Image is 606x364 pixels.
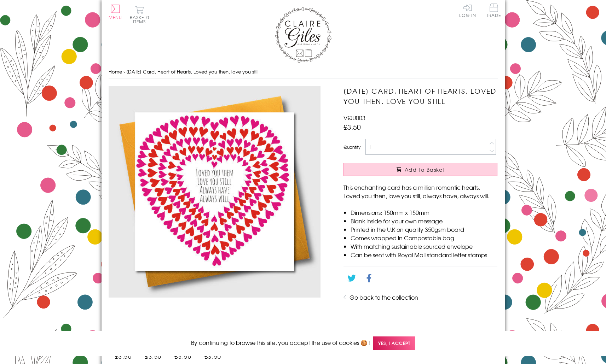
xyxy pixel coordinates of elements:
a: Trade [486,4,501,19]
li: Dimensions: 150mm x 150mm [351,208,497,217]
span: 0 items [133,14,149,25]
span: Menu [109,14,122,20]
li: Can be sent with Royal Mail standard letter stamps [351,251,497,259]
span: £3.50 [115,352,132,360]
span: £3.50 [204,352,221,360]
h1: [DATE] Card, Heart of Hearts, Loved you then, love you still [344,86,497,106]
span: £3.50 [145,352,162,360]
button: Add to Basket [344,163,497,176]
li: Comes wrapped in Compostable bag [351,234,497,242]
span: Yes, I accept [373,336,415,350]
span: £3.50 [344,122,361,132]
li: Blank inside for your own message [351,217,497,225]
li: With matching sustainable sourced envelope [351,242,497,251]
nav: breadcrumbs [109,65,498,79]
span: [DATE] Card, Heart of Hearts, Loved you then, love you still [126,68,259,75]
button: Menu [109,5,122,19]
p: This enchanting card has a million romantic hearts. Loved you then, love you still, always have, ... [344,183,497,200]
span: £3.50 [174,352,191,360]
a: Log In [459,4,476,17]
img: Claire Giles Greetings Cards [275,7,331,63]
button: Basket0 items [130,6,149,24]
span: VQU003 [344,113,365,122]
label: Quantity [344,144,360,150]
li: Printed in the U.K on quality 350gsm board [351,225,497,234]
img: Valentine's Day Card, Heart of Hearts, Loved you then, love you still [109,86,321,298]
span: Add to Basket [405,166,445,173]
a: Go back to the collection [350,293,418,301]
a: Home [109,68,122,75]
span: Trade [486,4,501,17]
span: › [123,68,125,75]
